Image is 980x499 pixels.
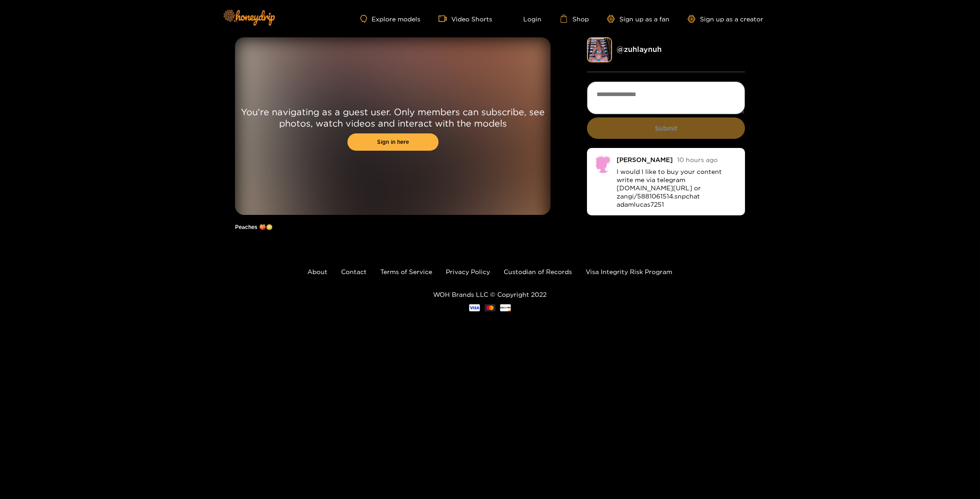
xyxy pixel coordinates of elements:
span: video-camera [439,15,451,23]
p: You're navigating as a guest user. Only members can subscribe, see photos, watch videos and inter... [235,106,551,129]
h1: Peaches 🍑😳 [235,224,551,230]
a: Login [510,15,541,23]
a: Sign up as a creator [688,15,763,23]
img: zuhlaynuh [587,37,612,62]
a: Terms of Service [381,268,433,275]
a: About [308,268,328,275]
a: Custodian of Records [504,268,572,275]
a: Explore models [360,15,420,23]
a: Visa Integrity Risk Program [586,268,673,275]
a: Privacy Policy [446,268,490,275]
span: 10 hours ago [677,156,718,163]
a: Sign in here [347,133,439,151]
p: I would l like to buy your content write me via telegram [DOMAIN_NAME][URL] or zangi/5881061514.s... [617,168,738,209]
a: Contact [342,268,367,275]
a: Shop [560,15,589,23]
button: Submit [587,117,745,139]
a: Sign up as a fan [607,15,669,23]
a: @ zuhlaynuh [617,45,662,53]
img: no-avatar.png [594,155,612,173]
div: [PERSON_NAME] [617,156,673,163]
a: Video Shorts [439,15,492,23]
